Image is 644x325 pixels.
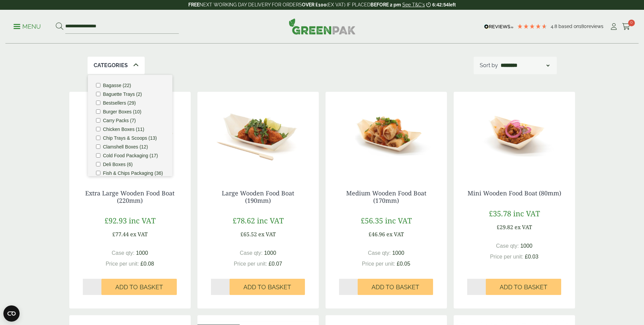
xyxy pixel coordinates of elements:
[240,250,263,256] span: Case qty:
[103,109,142,114] label: Burger Boxes (10)
[622,23,630,30] i: Cart
[499,61,551,70] select: Shop order
[368,231,385,238] span: £46.96
[240,231,257,238] span: £65.52
[468,189,561,197] a: Mini Wooden Food Boat (80mm)
[372,283,419,291] span: Add to Basket
[105,261,139,267] span: Price per unit:
[141,261,154,267] span: £0.08
[103,118,136,123] label: Carry Packs (7)
[94,61,128,70] p: Categories
[130,231,148,238] span: ex VAT
[368,250,391,256] span: Case qty:
[103,101,136,105] label: Bestsellers (29)
[197,92,319,176] img: Large Wooden Boat 190mm with food contents 2920004AD
[515,223,532,231] span: ex VAT
[264,250,276,256] span: 1000
[112,231,129,238] span: £77.44
[587,24,603,29] span: reviews
[104,215,127,225] span: £92.93
[14,23,41,29] a: Menu
[489,208,511,218] span: £35.78
[610,23,618,30] i: My Account
[222,189,294,205] a: Large Wooden Food Boat (190mm)
[269,261,282,267] span: £0.07
[385,215,412,225] span: inc VAT
[497,223,513,231] span: £29.82
[103,162,133,167] label: Deli Boxes (6)
[112,250,135,256] span: Case qty:
[371,2,401,7] strong: BEFORE 2 pm
[103,83,131,88] label: Bagasse (22)
[558,24,579,29] span: Based on
[115,283,163,291] span: Add to Basket
[517,23,547,29] div: 4.78 Stars
[136,250,148,256] span: 1000
[234,261,267,267] span: Price per unit:
[486,279,561,295] button: Add to Basket
[69,92,191,176] img: Extra Large Wooden Boat 220mm with food contents V2 2920004AE
[551,24,558,29] span: 4.8
[392,250,404,256] span: 1000
[362,261,395,267] span: Price per unit:
[3,305,20,322] button: Open CMP widget
[103,136,157,140] label: Chip Trays & Scoops (13)
[490,254,523,260] span: Price per unit:
[14,23,41,31] p: Menu
[454,92,575,176] img: Mini Wooden Boat 80mm with food contents 2920004AA
[358,279,433,295] button: Add to Basket
[346,189,426,205] a: Medium Wooden Food Boat (170mm)
[103,92,142,97] label: Baguette Trays (2)
[525,254,539,260] span: £0.03
[397,261,410,267] span: £0.05
[230,279,305,295] button: Add to Basket
[103,127,144,132] label: Chicken Boxes (11)
[386,231,404,238] span: ex VAT
[484,24,514,29] img: REVIEWS.io
[326,92,447,176] img: Medium Wooden Boat 170mm with food contents V2 2920004AC 1
[188,2,199,7] strong: FREE
[449,2,456,7] span: left
[432,2,449,7] span: 6:42:54
[361,215,383,225] span: £56.35
[579,24,587,29] span: 180
[302,2,327,7] strong: OVER £100
[233,215,255,225] span: £78.62
[103,171,163,175] label: Fish & Chips Packaging (36)
[103,153,158,158] label: Cold Food Packaging (17)
[101,279,177,295] button: Add to Basket
[129,215,156,225] span: inc VAT
[520,243,532,249] span: 1000
[480,61,498,70] p: Sort by
[496,243,519,249] span: Case qty:
[103,144,148,149] label: Clamshell Boxes (12)
[258,231,276,238] span: ex VAT
[257,215,284,225] span: inc VAT
[500,283,547,291] span: Add to Basket
[243,283,291,291] span: Add to Basket
[513,208,540,218] span: inc VAT
[85,189,174,205] a: Extra Large Wooden Food Boat (220mm)
[402,2,425,7] a: See T&C's
[622,22,630,32] a: 0
[289,18,356,34] img: GreenPak Supplies
[628,20,635,26] span: 0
